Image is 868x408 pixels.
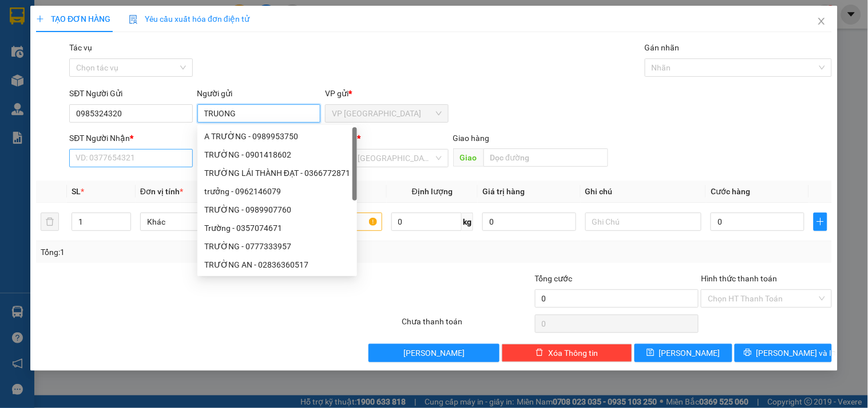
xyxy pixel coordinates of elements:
span: Tổng cước [535,274,573,283]
button: delete [41,213,59,231]
label: Tác vụ [69,43,92,52]
div: TRƯỜNG LÁI THÀNH ĐẠT - 0366772871 [197,164,357,182]
label: Hình thức thanh toán [701,274,777,283]
span: Giao [453,148,483,167]
span: Yêu cầu xuất hóa đơn điện tử [129,14,249,23]
span: delete [536,348,544,358]
div: trưởng - 0962146079 [204,185,350,198]
input: Ghi Chú [585,213,701,231]
button: plus [814,213,827,231]
div: TUẤN [10,37,126,51]
button: save[PERSON_NAME] [635,344,732,362]
button: deleteXóa Thông tin [502,344,632,362]
div: 0353672340 [10,51,126,67]
div: Người gửi [197,87,320,100]
div: TRƯỜNG - 0777333957 [197,237,357,256]
div: VP gửi [325,87,448,100]
span: printer [744,348,752,358]
span: Định lượng [412,187,453,196]
div: TRƯỜNG AN - 02836360517 [197,256,357,274]
span: Gửi: [10,11,27,23]
div: A TRƯỜNG - 0989953750 [204,130,350,143]
div: 0792260503 [134,51,250,67]
div: 50.000 [132,74,251,90]
label: Gán nhãn [645,43,680,52]
span: Cước hàng [711,187,750,196]
div: VP [GEOGRAPHIC_DATA] [10,10,126,37]
div: SĐT Người Gửi [69,87,192,100]
span: Xóa Thông tin [548,347,598,359]
span: [PERSON_NAME] và In [756,347,837,359]
th: Ghi chú [581,181,706,203]
span: plus [814,217,827,226]
span: [PERSON_NAME] [659,347,720,359]
span: Khác [147,213,249,230]
input: Dọc đường [483,148,608,167]
div: A TRƯỜNG - 0989953750 [197,127,357,146]
input: 0 [482,213,576,231]
span: CC : [132,77,148,89]
div: TRƯỜNG - 0901418602 [197,146,357,164]
span: TẠO ĐƠN HÀNG [36,14,110,23]
span: SL [72,187,81,196]
span: VP Tân Bình [332,105,441,122]
div: TRƯỜNG - 0901418602 [204,148,350,161]
div: Tổng: 1 [41,246,336,258]
span: Nhận: [134,11,161,23]
div: trưởng - 0962146079 [197,182,357,201]
div: VP [GEOGRAPHIC_DATA] [134,10,250,37]
span: close [817,17,826,26]
div: TRƯỜNG - 0777333957 [204,240,350,253]
div: Trường - 0357074671 [197,219,357,237]
span: [PERSON_NAME] [403,347,465,359]
div: HUỲNH [134,37,250,51]
div: TRƯỜNG LÁI THÀNH ĐẠT - 0366772871 [204,167,350,179]
button: printer[PERSON_NAME] và In [735,344,832,362]
div: SĐT Người Nhận [69,132,192,144]
button: [PERSON_NAME] [368,344,499,362]
div: Trường - 0357074671 [204,222,350,234]
div: TRƯỜNG AN - 02836360517 [204,258,350,271]
div: TRƯỜNG - 0989907760 [197,201,357,219]
span: Đơn vị tính [140,187,183,196]
span: Giao hàng [453,134,490,143]
div: Chưa thanh toán [401,315,533,335]
button: Close [806,6,838,38]
div: TRƯỜNG - 0989907760 [204,203,350,216]
span: kg [462,213,473,231]
span: Giá trị hàng [482,187,525,196]
span: plus [36,15,44,23]
span: save [647,348,655,358]
img: icon [129,15,138,24]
